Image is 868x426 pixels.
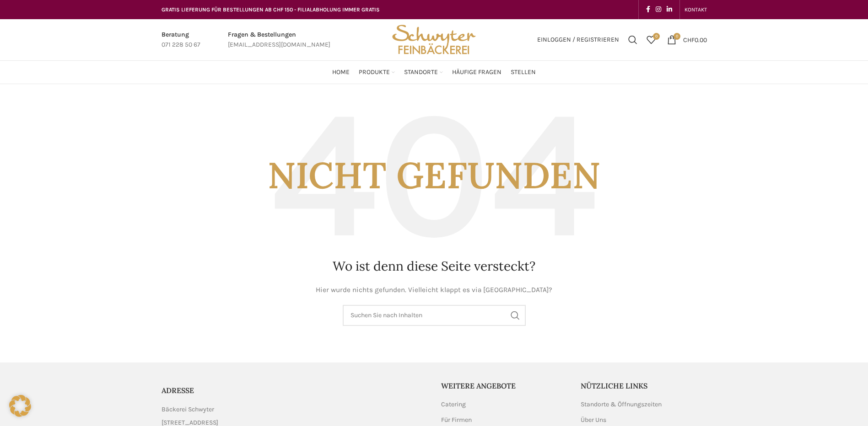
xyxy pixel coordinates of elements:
span: Häufige Fragen [452,68,501,77]
a: Produkte [359,63,395,81]
a: Linkedin social link [664,3,675,16]
a: Catering [441,400,467,409]
input: Suchen [343,305,526,326]
a: Facebook social link [643,3,653,16]
h1: Wo ist denn diese Seite versteckt? [162,257,707,275]
div: Main navigation [157,63,712,81]
span: Home [332,68,350,77]
div: Secondary navigation [680,0,712,19]
a: Instagram social link [653,3,664,16]
span: KONTAKT [685,6,707,13]
span: GRATIS LIEFERUNG FÜR BESTELLUNGEN AB CHF 150 - FILIALABHOLUNG IMMER GRATIS [162,6,380,13]
span: Einloggen / Registrieren [537,37,619,43]
bdi: 0.00 [683,36,707,43]
a: Site logo [389,35,479,43]
div: Meine Wunschliste [642,31,660,49]
img: Bäckerei Schwyter [389,19,479,60]
a: Einloggen / Registrieren [533,31,624,49]
a: Infobox link [228,30,330,50]
a: Über Uns [581,415,607,425]
span: ADRESSE [162,386,194,395]
span: Bäckerei Schwyter [162,405,214,415]
a: KONTAKT [685,0,707,19]
a: Suchen [624,31,642,49]
p: Hier wurde nichts gefunden. Vielleicht klappt es via [GEOGRAPHIC_DATA]? [162,284,707,296]
a: Stellen [511,63,536,81]
h5: Weitere Angebote [441,381,567,391]
span: Standorte [404,68,438,77]
a: Standorte [404,63,443,81]
a: Häufige Fragen [452,63,501,81]
a: 0 CHF0.00 [663,31,712,49]
a: Infobox link [162,30,200,50]
a: Für Firmen [441,415,473,425]
a: 0 [642,31,660,49]
a: Home [332,63,350,81]
a: Standorte & Öffnungszeiten [581,400,663,409]
span: 0 [674,33,680,40]
span: Produkte [359,68,390,77]
span: CHF [683,36,695,43]
span: 0 [653,33,660,40]
h3: Nicht gefunden [162,102,707,248]
h5: Nützliche Links [581,381,707,391]
span: Stellen [511,68,536,77]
